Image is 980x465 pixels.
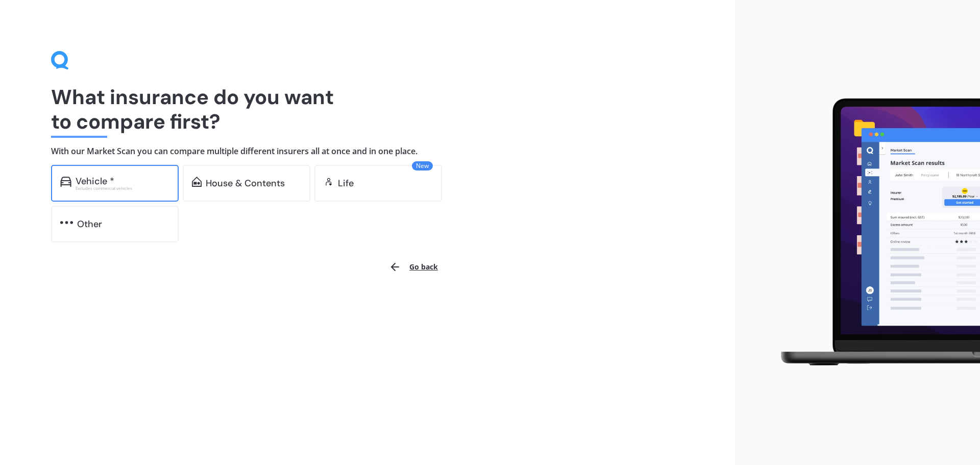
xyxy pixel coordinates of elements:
[192,177,202,187] img: home-and-contents.b802091223b8502ef2dd.svg
[51,85,684,134] h1: What insurance do you want to compare first?
[60,217,73,228] img: other.81dba5aafe580aa69f38.svg
[60,177,71,187] img: car.f15378c7a67c060ca3f3.svg
[338,178,354,188] div: Life
[412,161,433,170] span: New
[766,92,980,373] img: laptop.webp
[76,176,114,186] div: Vehicle *
[324,177,334,187] img: life.f720d6a2d7cdcd3ad642.svg
[383,255,444,279] button: Go back
[206,178,285,188] div: House & Contents
[76,186,169,190] div: Excludes commercial vehicles
[77,219,102,229] div: Other
[51,146,684,157] h4: With our Market Scan you can compare multiple different insurers all at once and in one place.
